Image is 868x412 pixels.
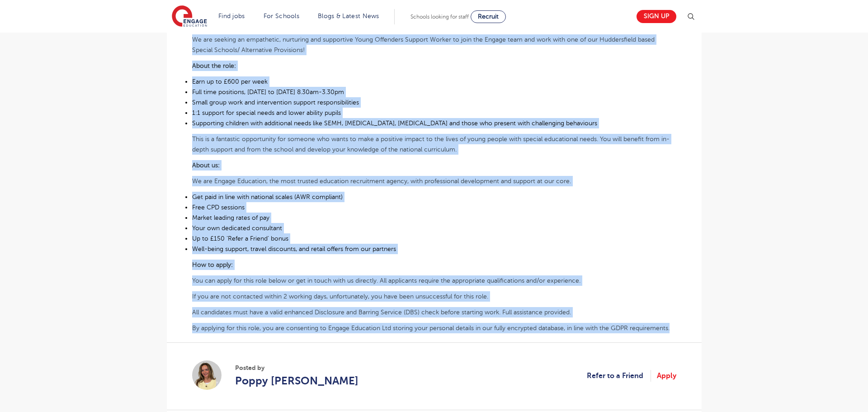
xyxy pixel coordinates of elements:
li: Market leading rates of pay [192,213,676,223]
p: All candidates must have a valid enhanced Disclosure and Barring Service (DBS) check before start... [192,307,676,317]
b: How to apply: [192,261,233,268]
p: You can apply for this role below or get in touch with us directly. All applicants require the ap... [192,275,676,286]
a: Sign up [637,10,676,23]
a: For Schools [264,13,299,19]
p: This is a fantastic opportunity for someone who wants to make a positive impact to the lives of y... [192,134,676,155]
span: Posted by [235,363,359,373]
a: Recruit [471,10,506,23]
p: If you are not contacted within 2 working days, unfortunately, you have been unsuccessful for thi... [192,291,676,302]
a: Apply [657,370,676,382]
span: Schools looking for staff [410,14,469,20]
li: Full time positions, [DATE] to [DATE] 8.30am-3.30pm [192,87,676,97]
span: Recruit [478,13,499,20]
li: Free CPD sessions [192,202,676,213]
li: Small group work and intervention support responsibilities [192,97,676,108]
p: By applying for this role, you are consenting to Engage Education Ltd storing your personal detai... [192,323,676,333]
p: We are seeking an empathetic, nurturing and supportive Young Offenders Support Worker to join the... [192,34,676,55]
li: 1:1 support for special needs and lower ability pupils [192,108,676,118]
p: We are Engage Education, the most trusted education recruitment agency, with professional develop... [192,176,676,186]
li: Earn up to £600 per week [192,76,676,87]
img: Engage Education [172,5,207,28]
li: Supporting children with additional needs like SEMH, [MEDICAL_DATA], [MEDICAL_DATA] and those who... [192,118,676,128]
b: About the role: [192,62,236,69]
li: Up to £150 ‘Refer a Friend’ bonus [192,233,676,244]
b: About us: [192,162,220,169]
li: Your own dedicated consultant [192,223,676,233]
a: Blogs & Latest News [318,13,379,19]
a: Refer to a Friend [587,370,651,382]
a: Poppy [PERSON_NAME] [235,373,359,389]
li: Get paid in line with national scales (AWR compliant) [192,192,676,202]
li: Well-being support, travel discounts, and retail offers from our partners [192,244,676,254]
a: Find jobs [218,13,245,19]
